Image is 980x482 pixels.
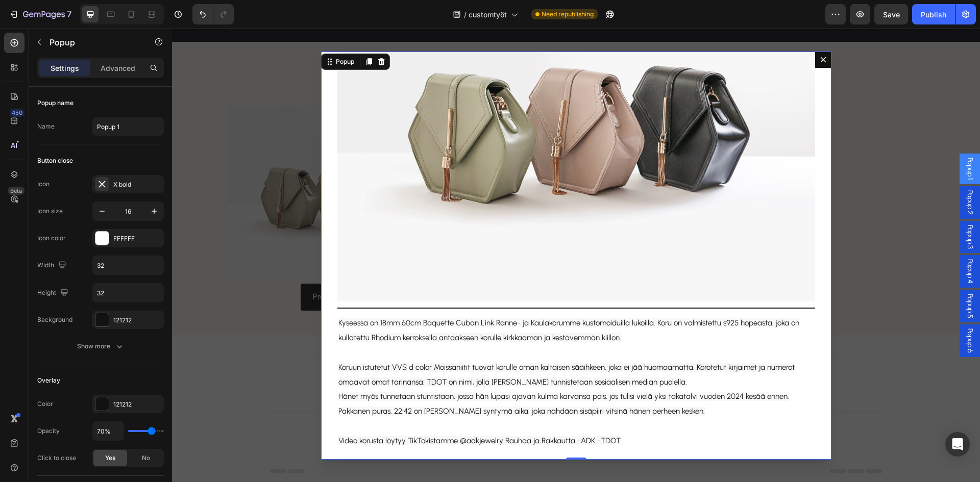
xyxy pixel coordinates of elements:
span: customtyöt [469,9,507,20]
div: Show more [77,341,125,351]
div: Height [37,286,70,300]
div: Button close [37,156,73,165]
span: Hänet myös tunnetaan stuntistaan, jossa hän lupasi ajavan kulma karvansa pois, jos tulisi vielä y... [166,363,617,387]
div: Width [37,259,68,272]
div: Overlay [37,376,60,385]
div: 121212 [113,316,161,325]
span: / [464,9,467,20]
span: Video korusta löytyy TikTokistamme @adkjewelry Rauhaa ja Rakkautta -ADK -TDOT [166,408,449,417]
div: Name [37,122,55,131]
button: Show more [37,337,164,356]
div: Color [37,399,53,409]
div: Open Intercom Messenger [945,432,970,456]
div: FFFFFF [113,234,161,243]
div: Opacity [37,426,60,436]
div: Popup name [37,98,73,108]
div: Dialog content [149,23,659,431]
input: E.g. New popup [92,117,164,136]
input: Auto [93,284,163,302]
span: Popup 1 [793,129,803,151]
span: Popup 5 [793,265,803,290]
button: Publish [912,4,955,24]
p: Settings [51,63,79,73]
div: Undo/Redo [192,4,234,24]
input: Auto [93,256,163,274]
div: 121212 [113,400,161,409]
span: No [142,453,150,463]
p: Advanced [101,63,135,73]
span: Kyseessä on 18mm 60cm Baquette Cuban Link Ranne- ja Kaulakorumme kustomoiduilla lukoilla. Koru on... [166,290,627,314]
button: Save [874,4,908,24]
div: Beta [8,187,24,195]
div: Dialog body [149,23,659,431]
div: Icon color [37,234,66,243]
p: Popup [50,36,136,48]
span: Popup 3 [793,196,803,220]
div: X bold [113,180,161,189]
span: Koruun istutetut VVS d color Moissaniitit tuovat korulle oman kaltaisen sääihkeen, joka ei jää hu... [166,334,623,358]
dialog: Popup 1 [396,307,412,323]
div: 450 [10,109,24,117]
div: Icon [37,180,50,189]
span: Need republishing [542,10,594,19]
span: Popup 6 [793,300,803,324]
input: Auto [93,422,124,440]
div: Click to close [37,453,76,463]
div: Background [37,315,72,324]
div: Publish [921,9,946,20]
iframe: Design area [172,29,980,482]
span: Yes [105,453,115,463]
span: Popup 4 [793,231,803,255]
span: Save [883,10,900,19]
button: 7 [4,4,76,24]
div: Icon size [37,207,63,216]
p: 7 [67,8,71,20]
span: Popup 2 [793,162,803,186]
div: Popup [162,29,184,38]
